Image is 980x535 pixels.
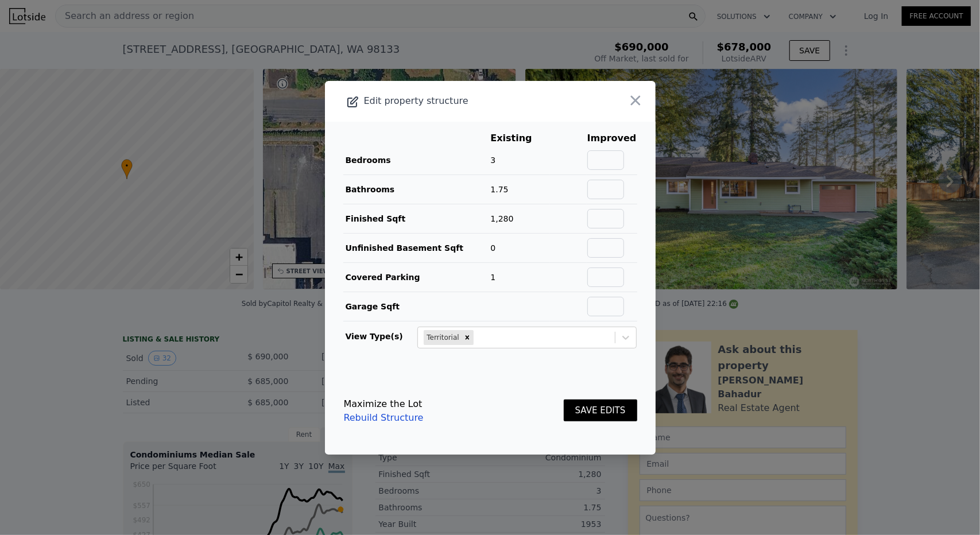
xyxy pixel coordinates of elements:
[343,233,490,262] td: Unfinished Basement Sqft
[343,175,490,204] td: Bathrooms
[344,411,424,425] a: Rebuild Structure
[564,400,637,422] button: SAVE EDITS
[343,321,417,349] td: View Type(s)
[491,273,496,282] span: 1
[461,330,474,345] div: Remove Territorial
[490,131,550,146] th: Existing
[491,214,514,223] span: 1,280
[587,131,637,146] th: Improved
[343,292,490,321] td: Garage Sqft
[325,93,590,109] div: Edit property structure
[344,397,424,411] div: Maximize the Lot
[343,204,490,233] td: Finished Sqft
[491,185,509,194] span: 1.75
[343,262,490,292] td: Covered Parking
[343,146,490,175] td: Bedrooms
[491,156,496,165] span: 3
[491,243,496,253] span: 0
[424,330,461,345] div: Territorial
